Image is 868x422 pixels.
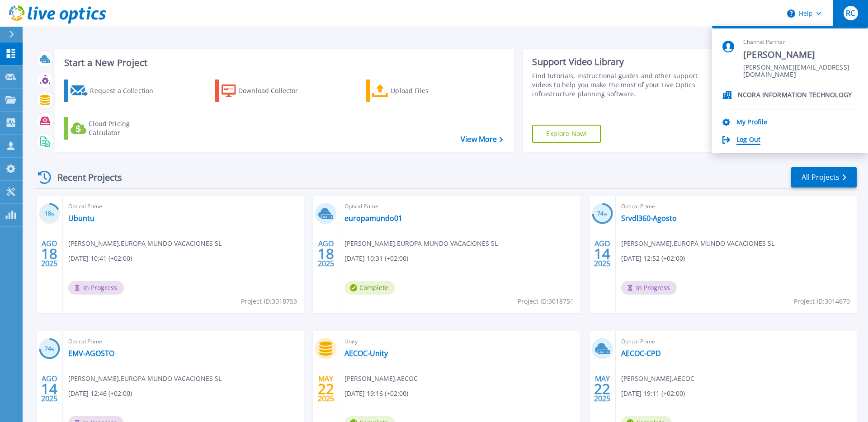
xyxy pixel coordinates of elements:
div: Recent Projects [35,166,134,188]
span: [PERSON_NAME] , EUROPA MUNDO VACACIONES SL [344,239,498,249]
h3: 74 [592,209,613,219]
a: AECOC-Unity [344,349,388,358]
div: AGO 2025 [41,237,58,270]
div: Cloud Pricing Calculator [89,119,161,137]
div: AGO 2025 [317,237,335,270]
span: % [604,211,607,216]
span: 22 [318,385,334,393]
h3: 18 [39,209,60,219]
a: My Profile [736,118,767,127]
span: [DATE] 10:41 (+02:00) [68,253,132,263]
div: Download Collector [238,82,311,100]
h3: 74 [39,344,60,354]
span: 22 [594,385,610,393]
a: Log Out [736,136,760,145]
a: View More [461,135,503,144]
span: Optical Prime [68,337,298,347]
a: europamundo01 [344,214,402,223]
a: AECOC-CPD [621,349,661,358]
span: RC [846,9,855,17]
span: [DATE] 19:16 (+02:00) [344,389,408,399]
span: In Progress [68,281,124,295]
span: [DATE] 19:11 (+02:00) [621,389,685,399]
div: Support Video Library [532,56,702,68]
span: 18 [41,250,57,258]
a: All Projects [791,167,857,188]
span: [PERSON_NAME] , AECOC [344,374,418,384]
h3: Start a New Project [64,58,503,68]
a: EMV-AGOSTO [68,349,114,358]
a: Srvdl360-Agosto [621,214,677,223]
span: [DATE] 10:31 (+02:00) [344,253,408,263]
span: In Progress [621,281,677,295]
span: % [51,347,54,352]
span: [PERSON_NAME] , EUROPA MUNDO VACACIONES SL [621,239,774,249]
span: Channel Partner [743,38,858,46]
span: Optical Prime [68,202,298,211]
div: Find tutorials, instructional guides and other support videos to help you make the most of your L... [532,71,702,98]
a: Cloud Pricing Calculator [64,117,165,140]
span: Project ID: 3014670 [794,296,850,306]
div: MAY 2025 [317,372,335,405]
span: 14 [41,385,57,393]
span: [PERSON_NAME] , EUROPA MUNDO VACACIONES SL [68,374,222,384]
span: Unity [344,337,575,347]
a: Explore Now! [532,125,601,143]
span: [PERSON_NAME] , AECOC [621,374,694,384]
span: 14 [594,250,610,258]
a: Upload Files [366,80,467,102]
span: Optical Prime [621,337,851,347]
div: AGO 2025 [41,372,58,405]
a: Request a Collection [64,80,165,102]
span: [DATE] 12:52 (+02:00) [621,253,685,263]
a: Download Collector [215,80,316,102]
span: Optical Prime [344,202,575,211]
span: Project ID: 3018753 [241,296,297,306]
span: [PERSON_NAME] , EUROPA MUNDO VACACIONES SL [68,239,222,249]
p: NCORA INFORMATION TECHNOLOGY [738,91,852,100]
span: [PERSON_NAME] [743,49,858,61]
span: Complete [344,281,395,295]
div: Upload Files [391,82,463,100]
div: Request a Collection [90,82,162,100]
div: AGO 2025 [594,237,611,270]
div: MAY 2025 [594,372,611,405]
span: 18 [318,250,334,258]
span: % [51,211,54,216]
span: [PERSON_NAME][EMAIL_ADDRESS][DOMAIN_NAME] [743,64,858,72]
span: [DATE] 12:46 (+02:00) [68,389,132,399]
span: Optical Prime [621,202,851,211]
a: Ubuntu [68,214,94,223]
span: Project ID: 3018751 [518,296,574,306]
